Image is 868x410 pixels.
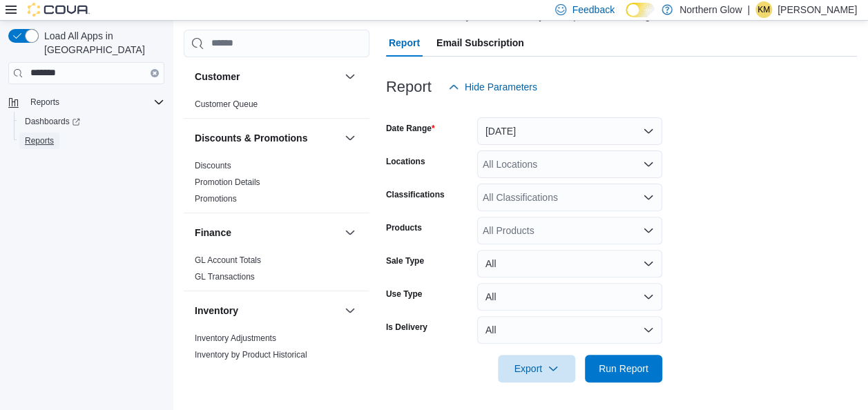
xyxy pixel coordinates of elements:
label: Date Range [386,123,435,134]
button: Inventory [342,302,358,319]
nav: Complex example [8,87,164,186]
img: Cova [28,3,90,17]
label: Products [386,222,422,233]
h3: Discounts & Promotions [195,131,307,145]
button: Open list of options [643,192,654,203]
button: Export [498,355,575,382]
button: All [477,316,662,344]
label: Sale Type [386,255,424,266]
a: Inventory Adjustments [195,333,276,343]
a: Reports [19,133,59,149]
div: Finance [184,252,369,291]
label: Locations [386,156,425,167]
span: Reports [25,135,54,146]
span: Export [506,355,567,382]
input: Dark Mode [626,3,655,17]
a: Discounts [195,161,231,170]
button: Reports [3,92,170,112]
span: Report [389,29,420,57]
span: Dashboards [25,116,80,127]
h3: Finance [195,226,231,240]
span: Discounts [195,160,231,171]
a: GL Transactions [195,272,255,282]
span: Reports [25,94,164,110]
button: Open list of options [643,225,654,236]
span: Promotions [195,193,237,204]
a: Promotion Details [195,177,260,187]
button: Discounts & Promotions [342,130,358,146]
h3: Report [386,79,432,95]
span: Email Subscription [436,29,524,57]
span: Reports [19,133,164,149]
button: Customer [195,70,339,84]
button: Discounts & Promotions [195,131,339,145]
button: Reports [25,94,65,110]
button: Hide Parameters [443,73,543,101]
a: Customer Queue [195,99,258,109]
span: Reports [30,97,59,108]
h3: Inventory [195,304,238,318]
button: Clear input [151,69,159,77]
button: All [477,250,662,277]
span: Feedback [572,3,614,17]
label: Classifications [386,189,445,200]
span: Load All Apps in [GEOGRAPHIC_DATA] [39,29,164,57]
a: Inventory by Product Historical [195,350,307,360]
span: GL Account Totals [195,255,261,266]
span: Hide Parameters [465,80,537,94]
a: Dashboards [19,113,86,130]
button: [DATE] [477,117,662,145]
button: Inventory [195,304,339,318]
button: Reports [14,131,170,150]
span: Promotion Details [195,177,260,188]
label: Use Type [386,289,422,300]
span: Inventory Adjustments [195,333,276,344]
span: Dashboards [19,113,164,130]
div: Krista Maitland [755,1,772,18]
label: Is Delivery [386,322,427,333]
a: Dashboards [14,112,170,131]
span: KM [758,1,770,18]
span: GL Transactions [195,271,255,282]
button: All [477,283,662,311]
button: Run Report [585,355,662,382]
p: | [747,1,750,18]
button: Finance [342,224,358,241]
a: Promotions [195,194,237,204]
button: Finance [195,226,339,240]
span: Run Report [599,362,648,375]
p: [PERSON_NAME] [778,1,857,18]
h3: Customer [195,70,240,84]
p: Northern Glow [679,1,742,18]
button: Customer [342,68,358,85]
a: GL Account Totals [195,255,261,265]
div: Discounts & Promotions [184,157,369,213]
div: Customer [184,96,369,118]
span: Customer Queue [195,99,258,110]
button: Open list of options [643,159,654,170]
